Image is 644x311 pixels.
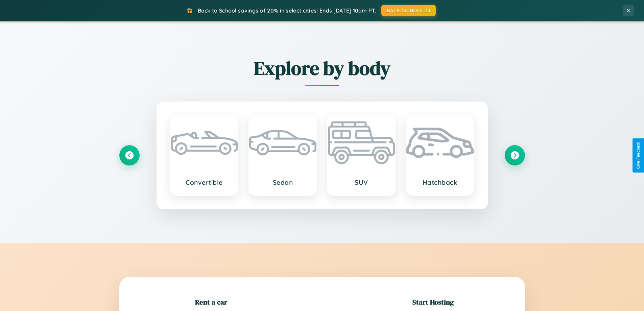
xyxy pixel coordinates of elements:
h2: Start Hosting [412,297,454,307]
h3: SUV [335,178,388,186]
h3: Sedan [256,178,310,186]
h2: Explore by body [119,55,525,81]
span: Back to School savings of 20% in select cities! Ends [DATE] 10am PT. [198,7,376,14]
h2: Rent a car [195,297,227,307]
h3: Hatchback [413,178,467,186]
h3: Convertible [177,178,231,186]
div: Give Feedback [636,142,641,169]
button: BACK2SCHOOL20 [381,5,436,16]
